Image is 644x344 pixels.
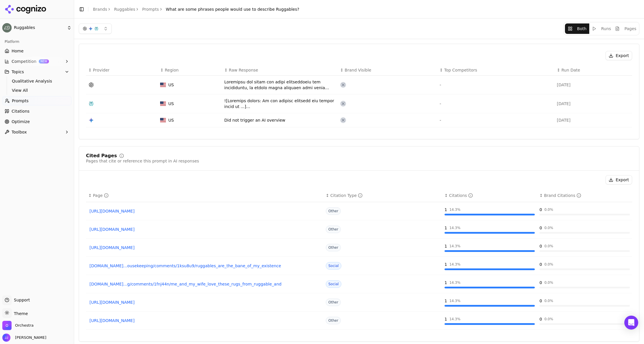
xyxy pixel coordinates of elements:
[624,316,638,330] div: Open Intercom Messenger
[12,78,62,84] span: Qualitative Analysis
[12,108,30,114] span: Citations
[539,207,542,213] div: 0
[544,317,553,321] div: 0.0 %
[93,6,299,12] nav: breadcrumb
[89,299,320,305] a: [URL][DOMAIN_NAME]
[12,119,30,125] span: Optimize
[224,67,336,73] div: ↕Raw Response
[2,321,34,330] button: Open organization switcher
[86,94,632,113] tr: USUS![Loremips dolors: Am con adipisc elitsedd eiu tempor incid ut ...](labor://e4d5m2aliquaen.ad...
[86,65,158,76] th: Provider
[2,37,72,46] div: Platform
[539,316,542,322] div: 0
[557,82,630,88] div: [DATE]
[86,113,632,127] tr: USUSDid not trigger an AI overview-[DATE]
[13,335,46,340] span: [PERSON_NAME]
[89,318,320,323] a: [URL][DOMAIN_NAME]
[444,67,477,73] span: Top Competitors
[93,193,109,198] div: Page
[14,25,65,30] span: Ruggables
[2,23,12,32] img: Ruggables
[449,317,460,321] div: 14.3 %
[2,334,10,342] img: Jeff Jensen
[444,298,447,304] div: 1
[89,226,320,232] a: [URL][DOMAIN_NAME]
[2,321,12,330] img: Orchestra
[222,65,338,76] th: Raw Response
[326,317,341,324] span: Other
[114,6,135,12] a: Ruggables
[557,101,630,107] div: [DATE]
[326,207,341,215] span: Other
[330,193,363,198] div: Citation Type
[565,23,589,34] button: Show both
[86,65,632,127] div: Data table
[142,6,159,12] a: Prompts
[440,67,552,73] div: ↕Top Competitors
[544,244,553,248] div: 0.0 %
[449,280,460,285] div: 14.3 %
[449,193,473,198] div: Citations
[88,193,321,198] div: ↕Page
[539,261,542,267] div: 0
[544,207,553,212] div: 0.0 %
[444,261,447,267] div: 1
[544,299,553,303] div: 0.0 %
[224,117,336,123] div: Did not trigger an AI overview
[557,67,630,73] div: ↕Run Date
[2,57,72,66] button: CompetitionNEW
[12,69,24,75] span: Topics
[544,226,553,230] div: 0.0 %
[89,208,320,214] a: [URL][DOMAIN_NAME]
[168,82,174,88] span: US
[12,311,28,316] span: Theme
[160,101,166,106] img: US
[88,67,155,73] div: ↕Provider
[589,23,614,34] button: Show runs
[444,316,447,322] div: 1
[15,323,34,328] span: Orchestra
[544,193,581,198] div: Brand Citations
[614,23,638,34] button: Show pages
[557,117,630,123] div: [DATE]
[444,225,447,231] div: 1
[158,65,222,76] th: Region
[539,280,542,286] div: 0
[555,65,632,76] th: Run Date
[561,67,580,73] span: Run Date
[224,98,336,109] div: ![Loremips dolors: Am con adipisc elitsedd eiu tempor incid ut ...](labor://e4d5m2aliquaen.admini...
[539,298,542,304] div: 0
[224,79,336,91] div: Loremipsu dol sitam con adipi elitseddoeiu tem incididuntu, la etdolo magna aliquaen admi venia q...
[605,51,632,60] button: Export
[93,7,107,12] a: Brands
[442,189,537,202] th: totalCitationCount
[2,107,72,116] a: Citations
[93,67,110,73] span: Provider
[323,189,442,202] th: citationTypes
[86,153,117,158] div: Cited Pages
[326,244,341,251] span: Other
[338,65,437,76] th: Brand Visible
[605,175,632,184] button: Export
[168,101,174,107] span: US
[165,67,179,73] span: Region
[2,334,46,342] button: Open user button
[539,225,542,231] div: 0
[326,226,341,233] span: Other
[10,77,65,85] a: Qualitative Analysis
[12,129,27,135] span: Toolbox
[229,67,258,73] span: Raw Response
[326,280,341,288] span: Social
[160,118,166,122] img: US
[12,87,62,93] span: View All
[537,189,632,202] th: brandCitationCount
[2,67,72,76] button: Topics
[444,280,447,286] div: 1
[12,58,36,64] span: Competition
[2,96,72,105] a: Prompts
[12,48,23,54] span: Home
[449,244,460,248] div: 14.3 %
[449,262,460,267] div: 14.3 %
[444,207,447,213] div: 1
[539,243,542,249] div: 0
